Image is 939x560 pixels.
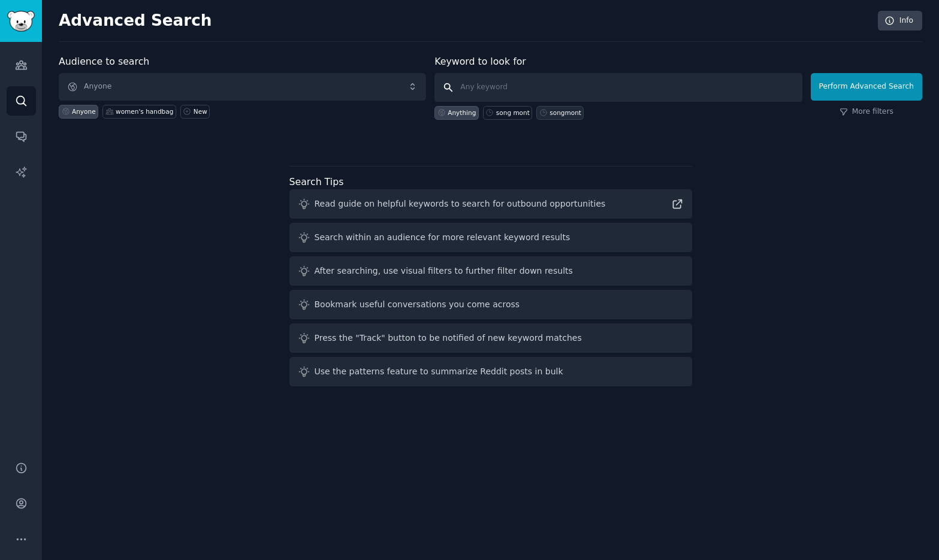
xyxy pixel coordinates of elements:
[315,332,582,344] div: Press the "Track" button to be notified of new keyword matches
[315,198,606,210] div: Read guide on helpful keywords to search for outbound opportunities
[315,298,520,311] div: Bookmark useful conversations you come across
[315,365,563,378] div: Use the patterns feature to summarize Reddit posts in bulk
[7,11,35,32] img: GummySearch logo
[194,107,207,116] div: New
[116,107,173,116] div: women's handbag
[434,56,526,67] label: Keyword to look for
[549,108,581,117] div: songmont
[434,73,802,102] input: Any keyword
[59,56,149,67] label: Audience to search
[59,73,426,101] button: Anyone
[315,265,573,277] div: After searching, use visual filters to further filter down results
[315,231,570,244] div: Search within an audience for more relevant keyword results
[878,11,922,31] a: Info
[811,73,922,101] button: Perform Advanced Search
[59,11,871,31] h2: Advanced Search
[496,108,530,117] div: song mont
[72,107,96,116] div: Anyone
[448,108,476,117] div: Anything
[289,176,344,187] label: Search Tips
[840,107,893,117] a: More filters
[180,105,210,119] a: New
